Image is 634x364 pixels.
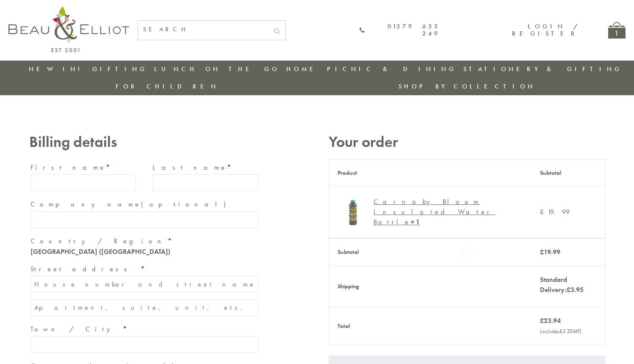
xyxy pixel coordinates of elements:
[30,161,136,174] label: First name
[138,21,269,38] input: SEARCH
[286,65,320,73] a: Home
[327,65,457,73] a: Picnic & Dining
[30,276,258,292] input: House number and street name
[359,23,440,38] a: 01279 653 249
[8,6,129,52] img: logo
[608,22,626,39] a: 1
[30,198,258,211] label: Company name
[512,22,579,38] a: Login / Register
[152,161,258,174] label: Last name
[30,262,258,276] label: Street address
[30,299,258,316] input: Apartment, suite, unit, etc. (optional)
[463,65,622,73] a: Stationery & Gifting
[30,234,258,248] label: Country / Region
[116,82,219,91] a: For Children
[154,65,280,73] a: Lunch On The Go
[92,65,147,73] a: Gifting
[30,323,258,336] label: Town / City
[329,133,605,151] h3: Your order
[29,65,86,73] a: New in!
[399,82,535,91] a: Shop by collection
[30,247,170,256] strong: [GEOGRAPHIC_DATA] ([GEOGRAPHIC_DATA])
[141,200,231,209] span: (optional)
[29,133,260,151] h3: Billing details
